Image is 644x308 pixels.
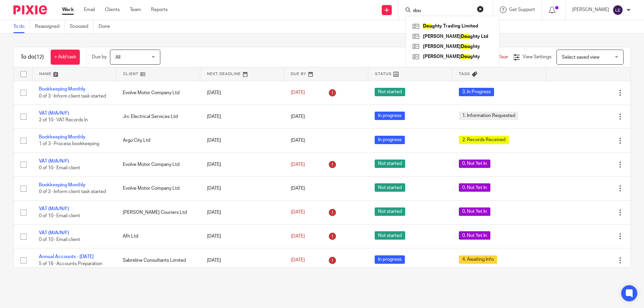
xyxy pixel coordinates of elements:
a: Reports [151,6,168,13]
span: [DATE] [291,234,305,239]
a: Team [130,6,141,13]
span: Get Support [509,7,535,12]
span: View Settings [523,55,551,59]
span: 0 of 10 · Email client [39,213,80,218]
span: 2 of 10 · VAT Records In [39,118,88,122]
input: Search [412,8,473,14]
a: Email [84,6,95,13]
td: Evolve Motor Company Ltd [116,81,200,105]
a: Clients [105,6,120,13]
td: [PERSON_NAME] Couriers Ltd [116,200,200,224]
td: [DATE] [200,248,284,272]
span: In progress [375,112,405,120]
a: Reassigned [35,20,65,33]
span: 0. Not Yet In [459,231,490,240]
td: Argo City Ltd [116,129,200,152]
span: 0 of 3 · Inform client task started [39,94,106,99]
span: 0. Not Yet In [459,207,490,216]
span: [DATE] [291,114,305,119]
span: [DATE] [291,186,305,191]
p: Due by [92,54,107,60]
td: [DATE] [200,177,284,200]
span: 0. Not Yet In [459,183,490,192]
span: In progress [375,136,405,144]
span: 1. Information Requested [459,112,519,120]
a: VAT (M/A/N/F) [39,111,69,116]
a: Clear [497,55,508,59]
td: [DATE] [200,129,284,152]
span: 4. Awaiting Info [459,255,497,264]
span: 3. In Progress [459,88,494,96]
a: To do [13,20,30,33]
img: svg%3E [612,5,623,15]
span: 1 of 3 · Process bookkeeping [39,142,99,146]
span: Not started [375,160,405,168]
td: Evolve Motor Company Ltd [116,177,200,200]
p: [PERSON_NAME] [572,6,609,13]
span: Tags [459,72,470,76]
a: Bookkeeping Monthly [39,135,86,139]
span: Not started [375,88,405,96]
button: Clear [477,6,484,12]
span: 0 of 10 · Email client [39,166,80,170]
span: [DATE] [291,258,305,262]
td: Evolve Motor Company Ltd [116,152,200,176]
span: 2. Records Received [459,136,509,144]
a: Work [62,6,74,13]
td: [DATE] [200,105,284,128]
a: Snoozed [70,20,94,33]
a: + Add task [51,50,80,65]
span: Select saved view [562,55,599,60]
span: [DATE] [291,138,305,143]
span: [DATE] [291,90,305,95]
td: Sabreline Consultants Limited [116,248,200,272]
a: VAT (M/A/N/F) [39,231,69,235]
span: [DATE] [291,210,305,215]
span: Not started [375,207,405,216]
span: 5 of 16 · Accounts Preparation [39,261,102,266]
td: [DATE] [200,225,284,248]
span: Not started [375,183,405,192]
span: In progress [375,255,405,264]
span: All [115,55,120,60]
span: 0 of 3 · Inform client task started [39,190,106,194]
td: Afh Ltd [116,225,200,248]
span: Not started [375,231,405,240]
td: Jrc Electrical Services Ltd [116,105,200,128]
h1: To do [20,54,44,61]
a: Done [99,20,115,33]
a: Bookkeeping Monthly [39,87,86,91]
span: [DATE] [291,162,305,167]
a: Annual Accounts - [DATE] [39,254,94,259]
a: VAT (M/A/N/F) [39,206,69,211]
span: 0. Not Yet In [459,160,490,168]
a: Bookkeeping Monthly [39,183,86,187]
td: [DATE] [200,152,284,176]
td: [DATE] [200,81,284,105]
td: [DATE] [200,200,284,224]
a: VAT (M/A/N/F) [39,159,69,164]
span: (12) [35,54,44,60]
span: 0 of 10 · Email client [39,237,80,242]
img: Pixie [13,5,47,14]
